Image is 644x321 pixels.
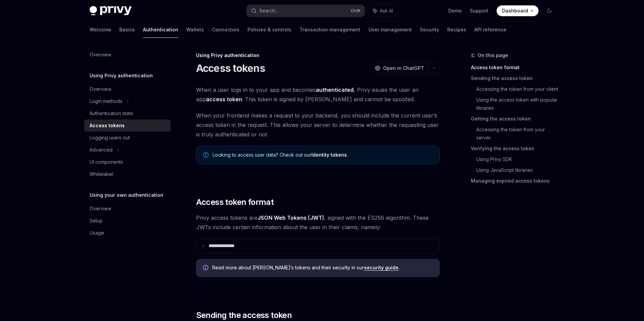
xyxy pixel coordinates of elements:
[84,168,171,180] a: Whitelabel
[474,22,506,38] a: API reference
[196,111,440,139] span: When your frontend makes a request to your backend, you should include the current user’s access ...
[383,65,424,72] span: Open in ChatGPT
[196,85,440,104] span: When a user logs in to your app and becomes , Privy issues the user an app . This token is signed...
[90,158,123,166] div: UI components
[196,213,440,232] span: Privy access tokens are , signed with the ES256 algorithm. These JWTs include certain information...
[316,86,354,93] strong: authenticated
[90,109,133,117] div: Authentication state
[206,96,242,103] strong: access token
[90,51,111,59] div: Overview
[476,124,560,143] a: Accessing the token from your server
[90,22,111,38] a: Welcome
[196,197,274,208] span: Access token format
[90,205,111,213] div: Overview
[502,7,528,14] span: Dashboard
[90,85,111,93] div: Overview
[84,132,171,144] a: Logging users out
[84,215,171,227] a: Setup
[203,152,209,158] svg: Note
[478,51,508,59] span: On this page
[420,22,439,38] a: Security
[84,156,171,168] a: UI components
[497,5,539,16] a: Dashboard
[84,203,171,215] a: Overview
[213,152,433,158] span: Looking to access user data? Check out our .
[448,7,462,14] a: Demo
[371,62,428,74] button: Open in ChatGPT
[368,22,412,38] a: User management
[476,84,560,95] a: Accessing the token from your client
[380,7,393,14] span: Ask AI
[84,107,171,119] a: Authentication state
[203,265,210,272] svg: Info
[300,22,360,38] a: Transaction management
[90,170,113,178] div: Whitelabel
[368,5,398,17] button: Ask AI
[259,7,278,15] div: Search...
[246,5,365,17] button: Search...CtrlK
[90,229,104,237] div: Usage
[119,22,135,38] a: Basics
[471,73,560,84] a: Sending the access token
[447,22,466,38] a: Recipes
[84,49,171,61] a: Overview
[247,22,291,38] a: Policies & controls
[311,152,347,158] a: Identity tokens
[90,146,113,154] div: Advanced
[90,217,103,225] div: Setup
[196,62,265,74] h1: Access tokens
[476,154,560,165] a: Using Privy SDK
[186,22,204,38] a: Wallets
[351,8,361,14] span: Ctrl K
[90,191,163,199] h5: Using your own authentication
[476,165,560,176] a: Using JavaScript libraries
[90,134,130,142] div: Logging users out
[258,214,324,221] a: JSON Web Tokens (JWT)
[90,72,153,80] h5: Using Privy authentication
[90,122,125,130] div: Access tokens
[476,95,560,113] a: Using the access token with popular libraries
[90,97,122,105] div: Login methods
[196,52,440,59] div: Using Privy authentication
[143,22,178,38] a: Authentication
[471,176,560,186] a: Managing expired access tokens
[470,7,488,14] a: Support
[544,5,555,16] button: Toggle dark mode
[84,119,171,132] a: Access tokens
[84,83,171,95] a: Overview
[212,22,239,38] a: Connectors
[364,265,399,271] a: security guide
[471,62,560,73] a: Access token format
[90,6,132,16] img: dark logo
[196,310,292,321] span: Sending the access token
[212,264,433,271] span: Read more about [PERSON_NAME]’s tokens and their security in our .
[471,143,560,154] a: Verifying the access token
[84,227,171,239] a: Usage
[471,113,560,124] a: Getting the access token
